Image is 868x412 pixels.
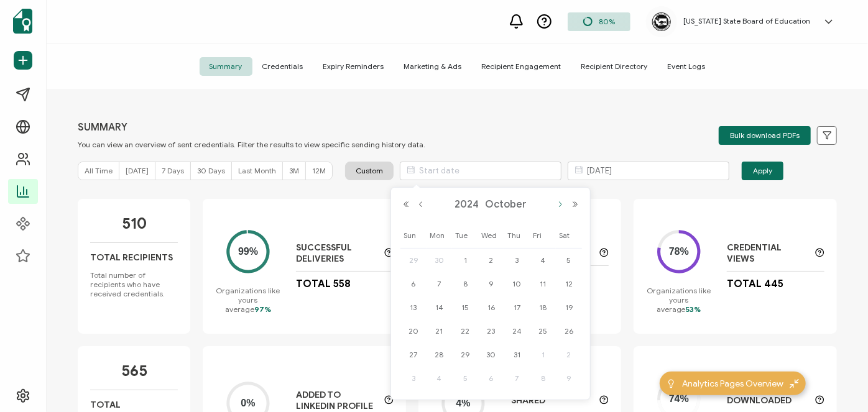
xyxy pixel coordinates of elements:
span: Event Logs [658,57,716,76]
button: Previous Year [399,200,413,209]
th: Tue [452,223,478,249]
span: [DATE] [126,166,149,175]
p: 510 [122,214,147,233]
span: 7 [432,277,447,291]
span: Custom [356,165,383,176]
span: Bulk download PDFs [730,132,800,139]
img: minimize-icon.svg [790,379,799,388]
p: Successful Deliveries [296,242,378,265]
span: 24 [510,324,525,339]
p: Total Recipients [90,252,173,263]
span: 30 [484,347,499,362]
span: 17 [510,300,525,315]
span: 12 [561,277,576,291]
th: Fri [530,223,556,249]
p: Shared [512,395,594,406]
span: 4 [432,371,447,386]
span: 16 [484,300,499,315]
span: 1 [535,347,550,362]
span: 9 [561,371,576,386]
span: 20 [406,324,421,339]
span: 80% [599,17,615,26]
button: Apply [742,162,783,180]
span: 29 [406,253,421,268]
span: 2024 [451,198,482,211]
span: October [482,198,530,211]
span: Recipient Engagement [472,57,571,76]
span: 15 [458,300,473,315]
span: Apply [753,167,772,175]
button: Next Month [553,200,568,209]
input: Start date [400,162,561,180]
button: Bulk download PDFs [719,126,811,145]
span: 12M [312,166,326,175]
span: All Time [85,166,113,175]
th: Wed [478,223,504,249]
span: 21 [432,324,447,339]
span: Recipient Directory [571,57,658,76]
span: Analytics Pages Overview [682,377,783,390]
span: Marketing & Ads [394,57,472,76]
span: 5 [458,371,473,386]
span: 5 [561,253,576,268]
span: 1 [458,253,473,268]
p: Organizations like yours average [646,286,711,314]
span: 7 Days [162,166,184,175]
span: Expiry Reminders [313,57,394,76]
span: 8 [458,277,473,291]
th: Sun [400,223,427,249]
input: End date [568,162,729,180]
p: Added to LinkedIn Profile [296,390,378,412]
span: 19 [561,300,576,315]
p: SUMMARY [78,121,425,134]
span: 97% [254,304,271,314]
span: 3M [289,166,299,175]
span: 27 [406,347,421,362]
iframe: Chat Widget [806,352,868,412]
span: Credentials [252,57,313,76]
img: 05b2a03d-eb97-4955-b09a-6dec7eb6113b.png [652,12,671,31]
span: 18 [535,300,550,315]
span: 30 Days [197,166,225,175]
p: Credential Views [727,242,809,265]
p: You can view an overview of sent credentials. Filter the results to view specific sending history... [78,140,425,149]
span: 10 [510,277,525,291]
span: 3 [406,371,421,386]
span: 6 [484,371,499,386]
span: 30 [432,253,447,268]
span: 8 [535,371,550,386]
span: Last Month [238,166,276,175]
span: 9 [484,277,499,291]
span: 25 [535,324,550,339]
img: sertifier-logomark-colored.svg [13,9,32,34]
p: Total number of recipients who have received credentials. [90,270,178,298]
span: 6 [406,277,421,291]
span: 7 [510,371,525,386]
p: Total 558 [296,278,351,290]
p: Total 445 [727,278,783,290]
th: Thu [504,223,530,249]
span: 14 [432,300,447,315]
span: 53% [686,304,701,314]
span: 2 [561,347,576,362]
span: 3 [510,253,525,268]
span: 26 [561,324,576,339]
span: 29 [458,347,473,362]
span: 13 [406,300,421,315]
button: Custom [345,162,394,180]
span: 11 [535,277,550,291]
span: 23 [484,324,499,339]
p: 565 [121,362,147,380]
button: Previous Month [413,200,428,209]
h5: [US_STATE] State Board of Education [683,17,810,25]
th: Mon [427,223,453,249]
span: 22 [458,324,473,339]
span: 31 [510,347,525,362]
p: Downloaded [727,395,809,406]
button: Next Year [568,200,583,209]
th: Sat [556,223,582,249]
span: 4 [535,253,550,268]
span: 28 [432,347,447,362]
span: Summary [200,57,252,76]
